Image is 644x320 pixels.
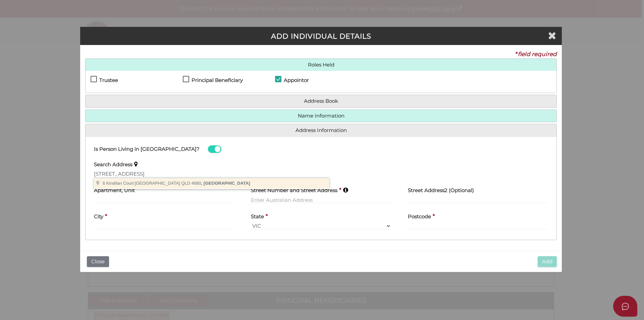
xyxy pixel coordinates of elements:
h4: City [94,214,103,220]
a: Name Information [91,113,551,119]
span: 4680 [192,181,201,186]
button: Add [538,256,557,267]
h4: State [251,214,264,220]
h4: Search Address [94,162,132,168]
span: Kindilan Court [106,181,134,186]
i: Keep typing in your address(including suburb) until it appears [134,161,138,167]
span: QLD [181,181,190,186]
span: , [GEOGRAPHIC_DATA] [135,181,250,186]
span: [GEOGRAPHIC_DATA] [135,181,180,186]
button: Open asap [613,296,637,317]
i: Keep typing in your address(including suburb) until it appears [343,187,348,193]
h4: Street Address2 (Optional) [408,188,474,193]
input: Enter Address [94,170,329,178]
h4: Postcode [408,214,431,220]
a: Address Information [91,128,551,133]
input: Enter Australian Address [251,196,391,203]
button: Close [87,256,109,267]
span: 6 [103,181,105,186]
h4: Is Person Living in [GEOGRAPHIC_DATA]? [94,146,200,152]
h4: Street Number and Street Address [251,188,337,193]
h4: Apartment, Unit [94,188,135,193]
